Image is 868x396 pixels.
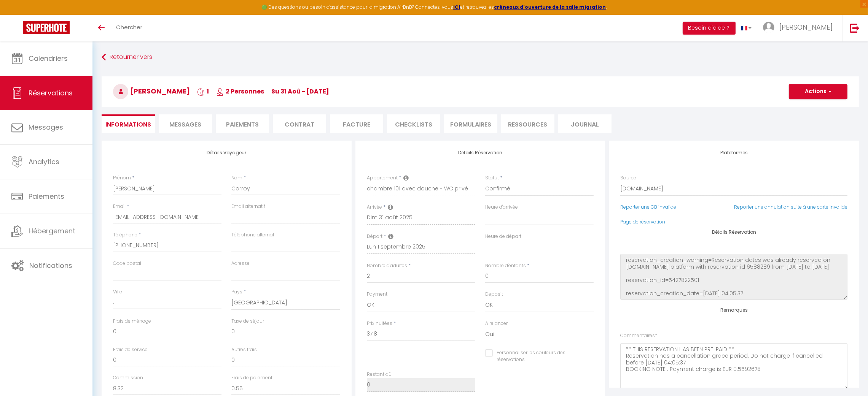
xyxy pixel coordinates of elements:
[757,15,842,41] a: ... [PERSON_NAME]
[231,318,264,325] label: Taxe de séjour
[271,87,329,96] span: Su 31 Aoû - [DATE]
[273,114,326,133] li: Contrat
[113,150,340,155] h4: Détails Voyageur
[763,22,774,33] img: ...
[231,260,250,267] label: Adresse
[169,120,201,129] span: Messages
[501,114,554,133] li: Ressources
[113,231,137,239] label: Téléphone
[116,23,142,31] span: Chercher
[113,86,190,96] span: [PERSON_NAME]
[620,307,847,313] h4: Remarques
[231,203,265,210] label: Email alternatif
[29,261,72,270] span: Notifications
[216,114,269,133] li: Paiements
[367,371,392,378] label: Restant dû
[620,230,847,235] h4: Détails Réservation
[367,233,382,240] label: Départ
[367,320,392,327] label: Prix nuitées
[29,54,68,63] span: Calendriers
[231,374,272,382] label: Frais de paiement
[23,21,70,34] img: Super Booking
[485,262,526,269] label: Nombre d'enfants
[110,15,148,41] a: Chercher
[620,219,665,225] a: Page de réservation
[231,174,242,182] label: Nom
[113,318,151,325] label: Frais de ménage
[113,203,126,210] label: Email
[485,204,518,211] label: Heure d'arrivée
[367,150,594,155] h4: Détails Réservation
[620,204,676,210] a: Reporter une CB invalide
[231,231,277,239] label: Téléphone alternatif
[29,157,59,166] span: Analytics
[113,346,148,353] label: Frais de service
[444,114,497,133] li: FORMULAIRES
[29,122,63,132] span: Messages
[367,174,398,182] label: Appartement
[620,332,657,339] label: Commentaires
[113,288,122,296] label: Ville
[453,4,460,10] a: ICI
[779,22,833,32] span: [PERSON_NAME]
[197,87,209,96] span: 1
[485,233,521,240] label: Heure de départ
[485,174,499,182] label: Statut
[620,150,847,155] h4: Plateformes
[113,174,131,182] label: Prénom
[330,114,383,133] li: Facture
[558,114,612,133] li: Journal
[216,87,264,96] span: 2 Personnes
[29,226,75,236] span: Hébergement
[734,204,847,210] a: Reporter une annulation suite à une carte invalide
[231,346,257,353] label: Autres frais
[113,374,143,382] label: Commission
[683,22,736,35] button: Besoin d'aide ?
[6,3,29,26] button: Open LiveChat chat widget
[620,174,636,182] label: Source
[367,204,382,211] label: Arrivée
[367,262,407,269] label: Nombre d'adultes
[29,192,64,201] span: Paiements
[387,114,440,133] li: CHECKLISTS
[789,84,847,99] button: Actions
[485,320,508,327] label: A relancer
[231,288,242,296] label: Pays
[850,23,860,33] img: logout
[29,88,73,98] span: Réservations
[494,4,606,10] a: créneaux d'ouverture de la salle migration
[485,291,503,298] label: Deposit
[113,260,141,267] label: Code postal
[102,51,859,64] a: Retourner vers
[367,291,387,298] label: Payment
[102,114,155,133] li: Informations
